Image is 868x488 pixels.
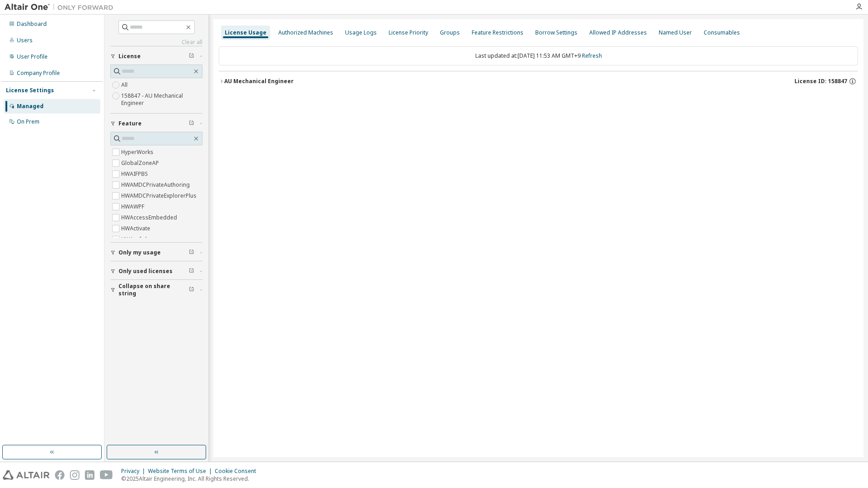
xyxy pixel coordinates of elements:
button: Only used licenses [110,261,202,281]
button: Only my usage [110,243,202,263]
label: HWAccessEmbedded [121,212,179,223]
span: Clear filter [189,268,194,275]
label: HWActivate [121,223,152,234]
button: License [110,46,202,66]
div: Named User [659,29,692,36]
a: Clear all [110,39,202,46]
label: HWAWPF [121,201,146,212]
div: Cookie Consent [215,468,261,475]
label: HWAMDCPrivateExplorerPlus [121,190,198,201]
div: Groups [440,29,460,36]
div: License Settings [6,87,54,94]
span: Only used licenses [118,268,173,275]
span: License [118,53,141,60]
div: Last updated at: [DATE] 11:53 AM GMT+9 [219,46,858,65]
div: Privacy [121,468,148,475]
img: facebook.svg [55,470,64,480]
div: Users [17,37,33,44]
label: GlobalZoneAP [121,158,161,169]
span: Clear filter [189,53,194,60]
label: HWAcufwh [121,234,150,245]
img: Altair One [5,3,118,12]
img: linkedin.svg [85,470,94,480]
img: altair_logo.svg [3,470,49,480]
div: Managed [17,103,44,110]
label: HyperWorks [121,147,155,158]
div: Usage Logs [345,29,377,36]
label: All [121,80,129,90]
div: Allowed IP Addresses [589,29,647,36]
span: License ID: 158847 [794,78,847,85]
div: Borrow Settings [535,29,577,36]
label: HWAMDCPrivateAuthoring [121,179,192,190]
a: Refresh [582,52,602,60]
span: Clear filter [189,120,194,127]
span: Feature [118,120,142,127]
div: Authorized Machines [278,29,333,36]
div: On Prem [17,118,39,125]
button: AU Mechanical EngineerLicense ID: 158847 [219,71,858,91]
p: © 2025 Altair Engineering, Inc. All Rights Reserved. [121,475,261,483]
div: Website Terms of Use [148,468,215,475]
div: Dashboard [17,20,47,28]
div: Consumables [704,29,740,36]
img: youtube.svg [100,470,113,480]
div: AU Mechanical Engineer [224,78,294,85]
span: Clear filter [189,249,194,256]
div: User Profile [17,53,48,60]
div: License Priority [389,29,428,36]
img: instagram.svg [70,470,79,480]
span: Collapse on share string [118,283,189,297]
div: License Usage [225,29,266,36]
div: Company Profile [17,70,60,77]
span: Clear filter [189,286,194,294]
button: Feature [110,114,202,134]
label: 158847 - AU Mechanical Engineer [121,90,202,109]
div: Feature Restrictions [472,29,523,36]
span: Only my usage [118,249,161,256]
button: Collapse on share string [110,280,202,300]
label: HWAIFPBS [121,169,150,179]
